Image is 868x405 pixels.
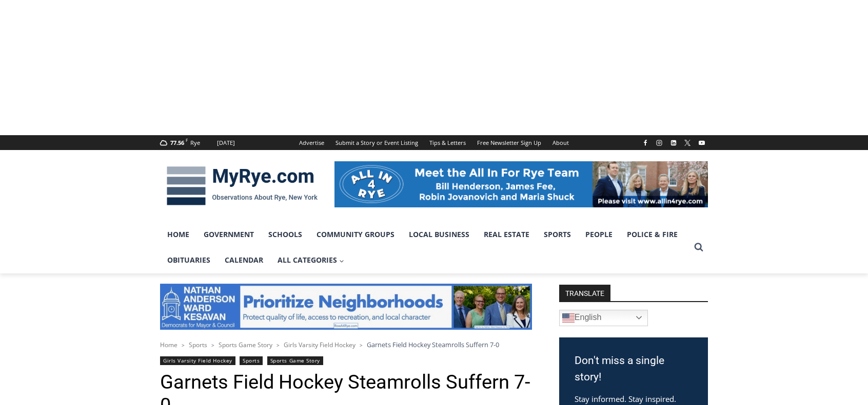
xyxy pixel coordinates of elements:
[653,137,665,149] a: Instagram
[160,356,235,365] a: Girls Varsity Field Hockey
[196,222,261,247] a: Government
[160,222,196,247] a: Home
[261,222,309,247] a: Schools
[330,135,424,150] a: Submit a Story or Event Listing
[424,135,471,150] a: Tips & Letters
[402,222,477,247] a: Local Business
[334,161,708,207] img: All in for Rye
[562,312,575,324] img: en
[681,137,694,149] a: X
[160,247,218,273] a: Obituaries
[240,356,263,365] a: Sports
[160,159,324,212] img: MyRye.com
[696,137,708,149] a: YouTube
[477,222,537,247] a: Real Estate
[471,135,547,150] a: Free Newsletter Sign Up
[170,139,184,146] span: 77.56
[667,137,680,149] a: Linkedin
[360,342,363,349] span: >
[575,353,693,385] h3: Don't miss a single story!
[578,222,620,247] a: People
[277,342,280,349] span: >
[278,254,344,266] span: All Categories
[217,138,235,147] div: [DATE]
[293,135,575,150] nav: Secondary Navigation
[293,135,330,150] a: Advertise
[186,137,188,143] span: F
[620,222,685,247] a: Police & Fire
[160,339,532,350] nav: Breadcrumbs
[189,340,207,349] a: Sports
[639,137,652,149] a: Facebook
[537,222,578,247] a: Sports
[270,247,351,273] a: All Categories
[190,138,200,147] div: Rye
[211,342,214,349] span: >
[547,135,575,150] a: About
[160,340,177,349] a: Home
[160,222,689,273] nav: Primary Navigation
[219,340,272,349] a: Sports Game Story
[559,285,610,301] strong: TRANSLATE
[367,340,499,349] span: Garnets Field Hockey Steamrolls Suffern 7-0
[309,222,402,247] a: Community Groups
[284,340,356,349] a: Girls Varsity Field Hockey
[267,356,323,365] a: Sports Game Story
[559,310,648,326] a: English
[218,247,270,273] a: Calendar
[689,238,708,257] button: View Search Form
[182,342,185,349] span: >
